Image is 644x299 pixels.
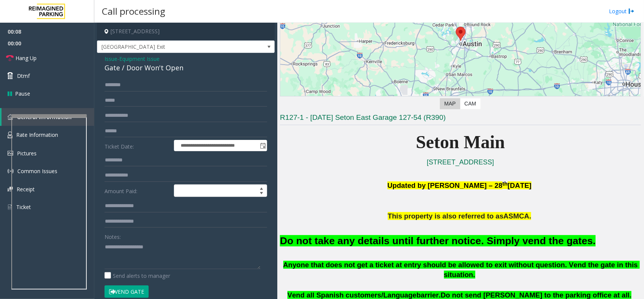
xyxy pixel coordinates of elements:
span: ASMCA. [504,212,532,220]
span: barrier. [417,291,441,299]
span: Anyone that does not get a ticket at entry should be allowed to exit without question. Vend the g... [283,261,640,279]
a: Logout [609,7,635,15]
span: General Information [17,113,72,121]
span: Increase value [256,185,267,191]
span: - [117,55,160,62]
img: 'icon' [8,132,12,138]
span: [DATE] [508,181,532,189]
img: 'icon' [8,168,14,174]
h3: Call processing [98,2,169,20]
span: Updated by [PERSON_NAME] – 28 [387,181,503,189]
span: Hang Up [15,54,37,62]
h4: [STREET_ADDRESS] [97,23,275,40]
label: Notes: [105,230,121,241]
span: [GEOGRAPHIC_DATA] Exit [97,41,239,53]
button: Vend Gate [105,285,149,298]
span: Decrease value [256,191,267,197]
a: General Information [2,108,94,126]
span: th [503,181,508,187]
h3: R127-1 - [DATE] Seton East Garage 127-54 (R390) [280,113,641,125]
span: Seton Main [416,132,505,152]
span: Vend all Spanish customers/Language [287,291,417,299]
span: Do not send [PERSON_NAME] to the parking office at all. [441,291,632,299]
img: 'icon' [8,114,13,120]
label: Send alerts to manager [105,272,170,280]
label: Ticket Date: [103,140,172,151]
span: This property is also referred to as [388,212,504,220]
img: 'icon' [8,204,12,211]
span: Pause [15,90,30,98]
span: Dtmf [17,72,30,80]
label: Map [440,98,460,109]
div: 1201 West 38th Street, Austin, TX [456,27,466,41]
label: Amount Paid: [103,184,172,197]
label: CAM [460,98,481,109]
img: logout [629,7,635,15]
a: [STREET_ADDRESS] [427,158,494,166]
span: Equipment Issue [119,55,160,63]
img: 'icon' [8,151,13,156]
div: Gate / Door Won't Open [105,63,267,73]
font: Do not take any details until further notice. Simply vend the gates. [280,235,596,246]
span: Toggle popup [258,140,267,151]
img: 'icon' [8,187,13,192]
span: Issue [105,55,117,63]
